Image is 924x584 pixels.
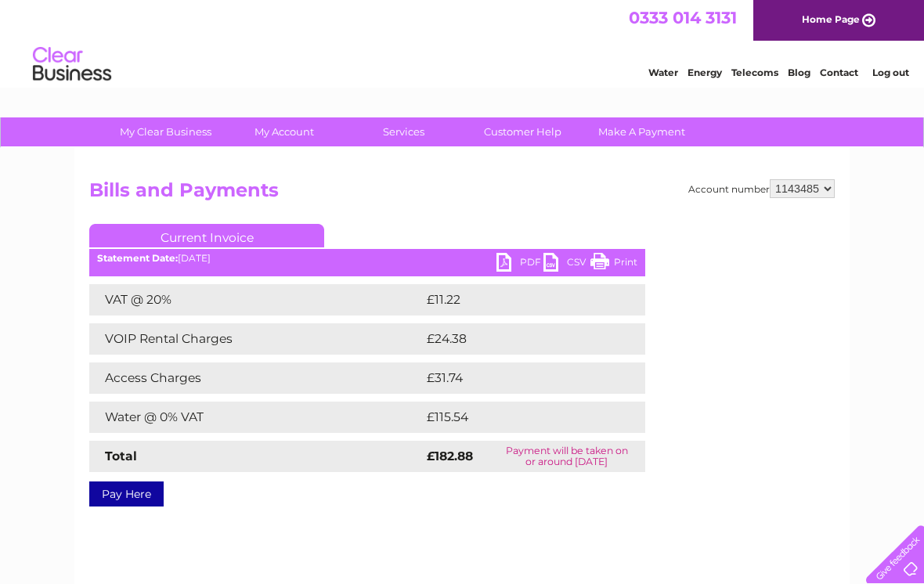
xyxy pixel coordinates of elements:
[220,117,349,146] a: My Account
[590,253,637,276] a: Print
[423,323,614,355] td: £24.38
[101,117,230,146] a: My Clear Business
[89,323,423,355] td: VOIP Rental Charges
[89,179,835,209] h2: Bills and Payments
[496,253,543,276] a: PDF
[688,67,722,78] a: Energy
[629,8,737,27] a: 0333 014 3131
[89,362,423,394] td: Access Charges
[458,117,587,146] a: Customer Help
[423,402,615,433] td: £115.54
[89,253,645,264] div: [DATE]
[105,449,137,463] strong: Total
[423,362,612,394] td: £31.74
[788,67,810,78] a: Blog
[89,284,423,315] td: VAT @ 20%
[89,481,164,506] a: Pay Here
[89,402,423,433] td: Water @ 0% VAT
[543,253,590,276] a: CSV
[731,67,778,78] a: Telecoms
[577,117,706,146] a: Make A Payment
[32,41,112,88] img: logo.png
[339,117,468,146] a: Services
[97,252,178,264] b: Statement Date:
[89,224,324,247] a: Current Invoice
[820,67,858,78] a: Contact
[872,67,909,78] a: Log out
[648,67,678,78] a: Water
[488,441,645,472] td: Payment will be taken on or around [DATE]
[93,9,833,76] div: Clear Business is a trading name of Verastar Limited (registered in [GEOGRAPHIC_DATA] No. 3667643...
[427,449,473,463] strong: £182.88
[688,179,835,198] div: Account number
[423,284,610,315] td: £11.22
